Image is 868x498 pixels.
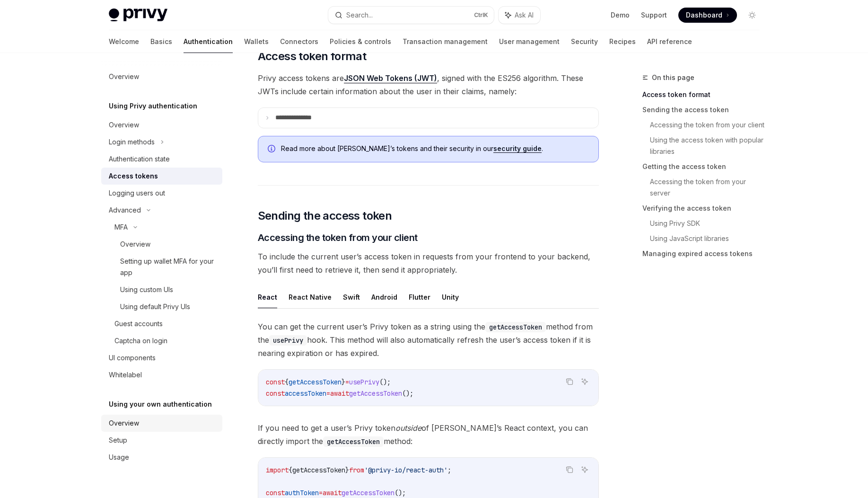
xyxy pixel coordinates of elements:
[114,335,167,347] div: Captcha on login
[328,7,494,24] button: Search...CtrlK
[563,463,576,476] button: Copy the contents from the code block
[499,30,560,53] a: User management
[101,151,222,168] a: Authentication state
[258,208,392,223] span: Sending the access token
[652,72,694,83] span: On this page
[109,187,165,199] div: Logging users out
[109,418,139,429] div: Overview
[402,389,413,398] span: ();
[266,378,285,386] span: const
[109,352,156,364] div: UI components
[678,8,737,23] a: Dashboard
[611,10,630,20] a: Demo
[268,145,277,154] svg: Info
[258,49,367,64] span: Access token format
[403,30,488,53] a: Transaction management
[101,366,222,383] a: Whitelabel
[289,286,332,308] button: React Native
[258,421,599,448] span: If you need to get a user’s Privy token of [PERSON_NAME]’s React context, you can directly import...
[120,284,173,295] div: Using custom UIs
[289,466,292,474] span: {
[342,489,395,497] span: getAccessToken
[579,463,591,476] button: Ask AI
[285,489,319,497] span: authToken
[319,489,323,497] span: =
[109,71,139,82] div: Overview
[650,117,767,133] a: Accessing the token from your client
[258,320,599,360] span: You can get the current user’s Privy token as a string using the method from the hook. This metho...
[114,318,163,329] div: Guest accounts
[330,30,391,53] a: Policies & controls
[642,159,767,174] a: Getting the access token
[323,436,384,447] code: getAccessToken
[571,30,598,53] a: Security
[395,489,406,497] span: ();
[101,432,222,449] a: Setup
[258,250,599,276] span: To include the current user’s access token in requests from your frontend to your backend, you’ll...
[364,466,447,474] span: '@privy-io/react-auth'
[650,133,767,159] a: Using the access token with popular libraries
[266,489,285,497] span: const
[109,369,142,381] div: Whitelabel
[109,153,170,165] div: Authentication state
[474,11,488,19] span: Ctrl K
[101,415,222,432] a: Overview
[109,136,155,148] div: Login methods
[101,116,222,133] a: Overview
[342,378,345,386] span: }
[281,144,589,153] span: Read more about [PERSON_NAME]’s tokens and their security in our .
[642,201,767,216] a: Verifying the access token
[650,231,767,246] a: Using JavaScript libraries
[269,335,307,346] code: usePrivy
[642,102,767,117] a: Sending the access token
[345,466,349,474] span: }
[650,216,767,231] a: Using Privy SDK
[258,286,277,308] button: React
[266,389,285,398] span: const
[642,246,767,261] a: Managing expired access tokens
[109,399,212,410] h5: Using your own authentication
[101,185,222,202] a: Logging users out
[109,30,139,53] a: Welcome
[101,281,222,298] a: Using custom UIs
[258,71,599,98] span: Privy access tokens are , signed with the ES256 algorithm. These JWTs include certain information...
[109,9,167,22] img: light logo
[285,378,289,386] span: {
[184,30,233,53] a: Authentication
[515,10,534,20] span: Ask AI
[101,253,222,281] a: Setting up wallet MFA for your app
[101,315,222,332] a: Guest accounts
[280,30,318,53] a: Connectors
[289,378,342,386] span: getAccessToken
[285,389,326,398] span: accessToken
[579,375,591,388] button: Ask AI
[101,349,222,366] a: UI components
[493,144,542,153] a: security guide
[409,286,430,308] button: Flutter
[120,301,190,312] div: Using default Privy UIs
[101,298,222,315] a: Using default Privy UIs
[109,205,141,216] div: Advanced
[101,332,222,349] a: Captcha on login
[343,286,360,308] button: Swift
[258,231,418,244] span: Accessing the token from your client
[114,222,128,233] div: MFA
[120,239,150,250] div: Overview
[686,10,722,20] span: Dashboard
[101,449,222,466] a: Usage
[330,389,349,398] span: await
[499,7,540,24] button: Ask AI
[150,30,172,53] a: Basics
[344,73,437,83] a: JSON Web Tokens (JWT)
[101,236,222,253] a: Overview
[650,174,767,201] a: Accessing the token from your server
[292,466,345,474] span: getAccessToken
[647,30,692,53] a: API reference
[349,466,364,474] span: from
[101,168,222,185] a: Access tokens
[447,466,451,474] span: ;
[395,423,421,433] em: outside
[266,466,289,474] span: import
[109,435,127,446] div: Setup
[745,8,760,23] button: Toggle dark mode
